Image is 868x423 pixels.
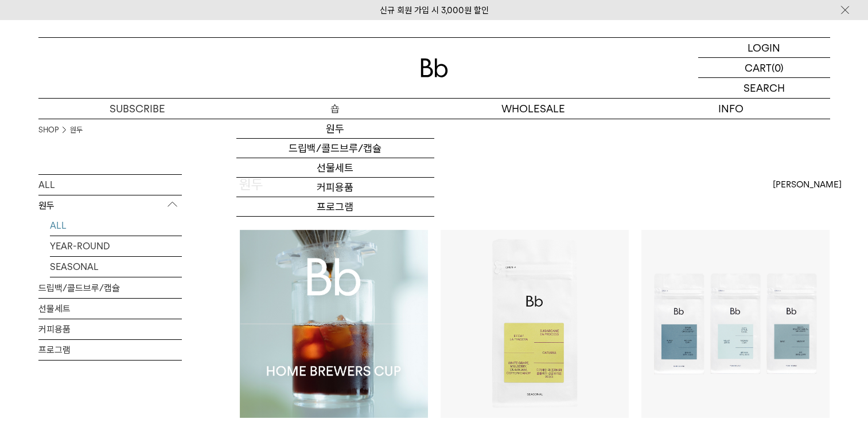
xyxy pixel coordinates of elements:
[748,38,780,57] p: LOGIN
[434,99,632,119] p: WHOLESALE
[236,119,434,139] a: 원두
[38,278,182,298] a: 드립백/콜드브루/캡슐
[744,78,785,98] p: SEARCH
[698,58,830,78] a: CART (0)
[38,319,182,339] a: 커피용품
[70,124,83,136] a: 원두
[632,99,830,119] p: INFO
[240,230,428,418] img: Bb 홈 브루어스 컵
[773,178,842,191] span: [PERSON_NAME]
[236,197,434,217] a: 프로그램
[772,58,784,77] p: (0)
[38,99,236,119] a: SUBSCRIBE
[50,257,182,277] a: SEASONAL
[236,158,434,178] a: 선물세트
[236,178,434,197] a: 커피용품
[38,124,59,136] a: SHOP
[421,58,448,77] img: 로고
[38,175,182,195] a: ALL
[441,230,629,418] img: 콜롬비아 라 프라데라 디카페인
[236,99,434,119] a: 숍
[641,230,830,418] img: 블렌드 커피 3종 (각 200g x3)
[50,216,182,236] a: ALL
[50,236,182,256] a: YEAR-ROUND
[745,58,772,77] p: CART
[380,5,489,15] a: 신규 회원 가입 시 3,000원 할인
[38,195,182,216] p: 원두
[236,139,434,158] a: 드립백/콜드브루/캡슐
[38,299,182,319] a: 선물세트
[698,38,830,58] a: LOGIN
[38,340,182,360] a: 프로그램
